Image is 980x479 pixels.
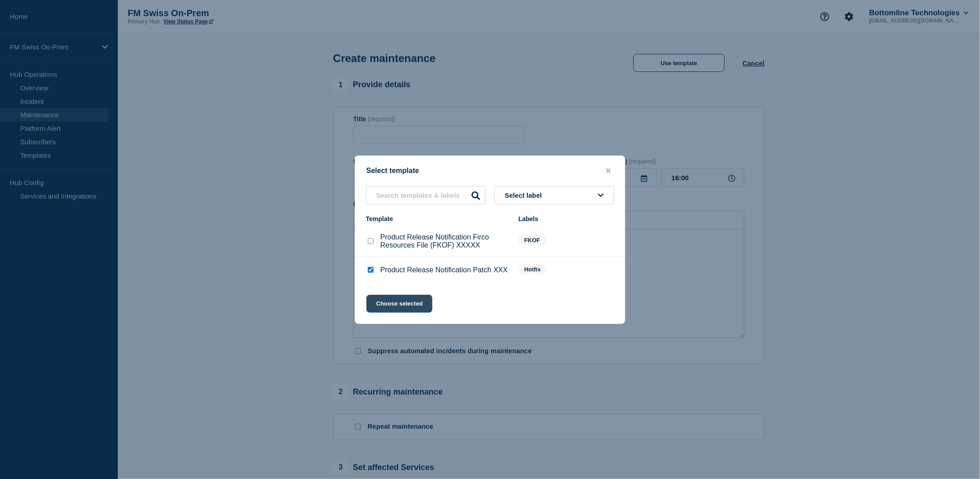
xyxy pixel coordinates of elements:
input: Product Release Notification Patch XXX checkbox [368,267,374,273]
button: close button [603,167,614,175]
span: Hotfix [518,264,547,275]
div: Select template [355,167,625,175]
div: Template [366,215,509,222]
span: Select label [505,191,546,199]
p: Product Release Notification Firco Resources File (FKOF) XXXXX [380,233,509,249]
button: Choose selected [366,295,432,313]
span: FKOF [518,235,546,245]
input: Product Release Notification Firco Resources File (FKOF) XXXXX checkbox [368,238,374,244]
button: Select label [494,186,614,204]
input: Search templates & labels [366,186,486,204]
div: Labels [518,215,614,222]
p: Product Release Notification Patch XXX [380,266,508,274]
